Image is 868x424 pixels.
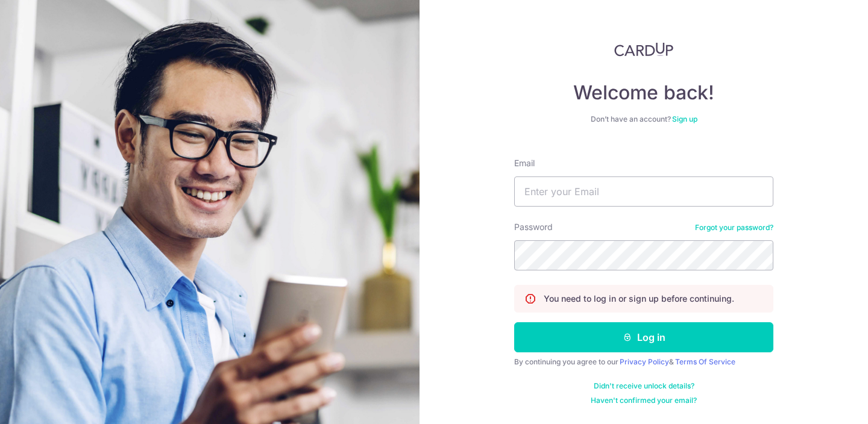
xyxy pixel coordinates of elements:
a: Terms Of Service [675,357,735,366]
a: Didn't receive unlock details? [594,381,694,391]
button: Log in [514,322,773,352]
p: You need to log in or sign up before continuing. [544,293,734,305]
a: Privacy Policy [620,357,669,366]
div: By continuing you agree to our & [514,357,773,367]
a: Sign up [672,114,697,123]
a: Haven't confirmed your email? [591,396,697,405]
div: Don’t have an account? [514,114,773,124]
input: Enter your Email [514,176,773,207]
a: Forgot your password? [695,223,773,232]
label: Email [514,157,535,169]
h4: Welcome back! [514,81,773,105]
img: CardUp Logo [614,42,673,57]
label: Password [514,221,553,233]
